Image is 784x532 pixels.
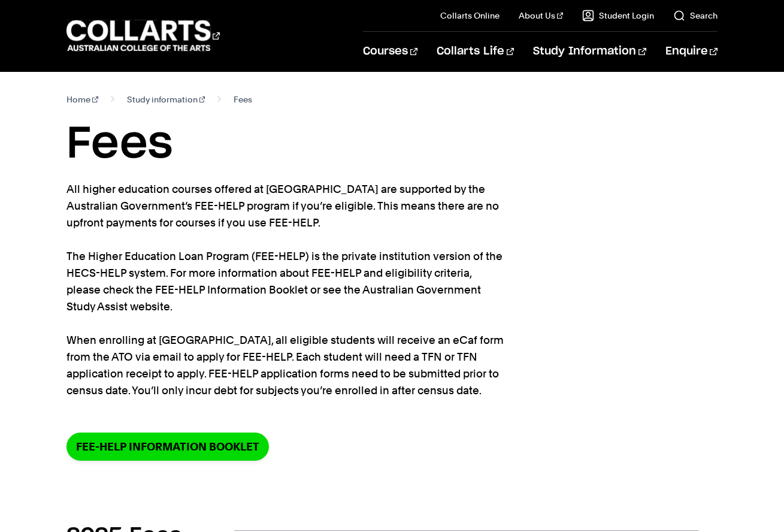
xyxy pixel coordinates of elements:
a: About Us [519,10,563,22]
a: FEE-HELP information booklet [66,433,269,461]
a: Student Login [582,10,654,22]
a: Study Information [533,32,646,71]
h1: Fees [66,117,718,171]
a: Study information [127,91,205,108]
a: Courses [363,32,417,71]
a: Search [673,10,718,22]
a: Collarts Life [437,32,514,71]
a: Enquire [665,32,718,71]
a: Home [66,91,98,108]
div: Go to homepage [66,19,220,53]
a: Collarts Online [440,10,500,22]
p: All higher education courses offered at [GEOGRAPHIC_DATA] are supported by the Australian Governm... [66,181,504,399]
span: Fees [234,91,252,108]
